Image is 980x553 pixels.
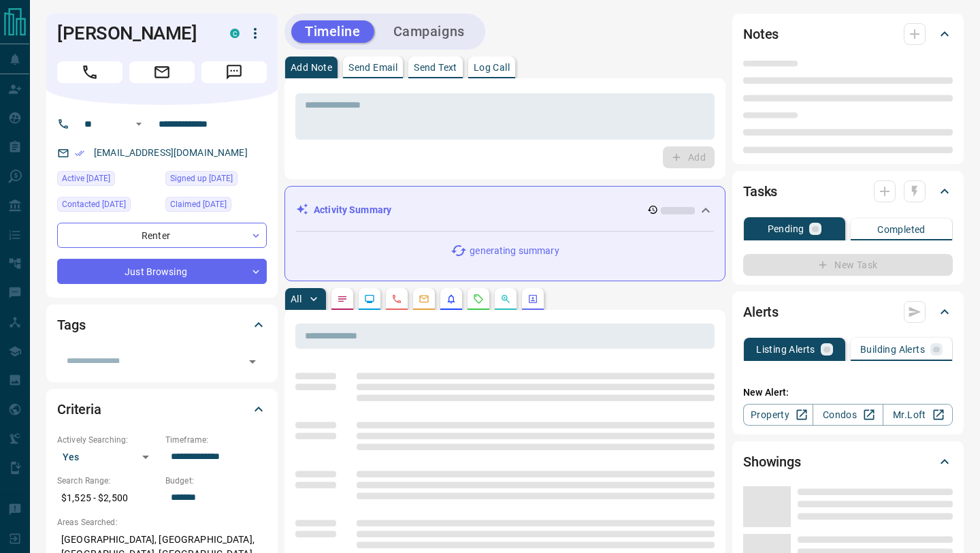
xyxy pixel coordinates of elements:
[57,487,159,509] p: $1,525 - $2,500
[813,404,883,426] a: Condos
[446,294,457,304] svg: Listing Alerts
[57,314,85,336] h2: Tags
[337,294,348,304] svg: Notes
[131,116,147,132] button: Open
[201,61,267,83] span: Message
[57,22,210,44] h1: [PERSON_NAME]
[165,171,267,190] div: Thu Sep 11 2025
[743,296,953,328] div: Alerts
[756,345,815,354] p: Listing Alerts
[57,434,159,446] p: Actively Searching:
[62,172,110,185] span: Active [DATE]
[743,301,779,323] h2: Alerts
[348,63,397,72] p: Send Email
[57,475,159,487] p: Search Range:
[243,352,262,371] button: Open
[860,345,925,354] p: Building Alerts
[165,434,267,446] p: Timeframe:
[57,309,267,341] div: Tags
[291,20,374,43] button: Timeline
[500,294,511,304] svg: Opportunities
[743,180,777,202] h2: Tasks
[94,147,248,158] a: [EMAIL_ADDRESS][DOMAIN_NAME]
[743,175,953,208] div: Tasks
[57,61,122,83] span: Call
[414,63,457,72] p: Send Text
[364,294,375,304] svg: Lead Browsing Activity
[743,451,801,473] h2: Showings
[57,446,159,468] div: Yes
[57,223,267,248] div: Renter
[57,259,267,284] div: Just Browsing
[62,197,126,211] span: Contacted [DATE]
[743,18,953,50] div: Notes
[75,148,84,158] svg: Email Verified
[57,398,101,420] h2: Criteria
[743,385,953,400] p: New Alert:
[129,61,195,83] span: Email
[470,244,559,258] p: generating summary
[57,393,267,426] div: Criteria
[165,475,267,487] p: Budget:
[165,197,267,216] div: Fri Sep 12 2025
[380,20,478,43] button: Campaigns
[230,29,240,38] div: condos.ca
[296,197,714,223] div: Activity Summary
[291,63,332,72] p: Add Note
[743,445,953,478] div: Showings
[170,197,227,211] span: Claimed [DATE]
[527,294,538,304] svg: Agent Actions
[743,404,813,426] a: Property
[743,23,779,45] h2: Notes
[877,225,926,234] p: Completed
[473,294,484,304] svg: Requests
[391,294,402,304] svg: Calls
[57,171,159,190] div: Mon Sep 15 2025
[883,404,953,426] a: Mr.Loft
[57,197,159,216] div: Thu Sep 11 2025
[314,203,391,217] p: Activity Summary
[57,516,267,528] p: Areas Searched:
[170,172,233,185] span: Signed up [DATE]
[291,294,301,304] p: All
[474,63,510,72] p: Log Call
[768,224,804,234] p: Pending
[419,294,429,304] svg: Emails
